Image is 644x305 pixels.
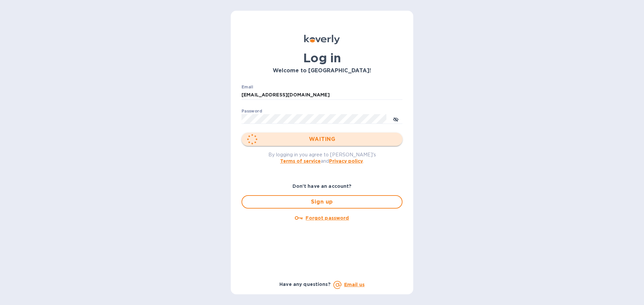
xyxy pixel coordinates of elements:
span: Sign up [248,198,396,206]
a: Privacy policy [329,158,363,164]
b: Have any questions? [279,282,331,287]
label: Password [241,109,262,113]
b: Don't have an account? [292,183,352,189]
img: Koverly [304,35,340,44]
a: Email us [344,282,365,287]
input: Enter email address [241,90,402,100]
u: Forgot password [306,215,349,221]
h1: Log in [241,51,402,65]
a: Terms of service [280,158,321,164]
button: toggle password visibility [389,112,402,126]
span: By logging in you agree to [PERSON_NAME]'s and . [268,152,376,164]
button: Sign up [241,195,402,209]
h3: Welcome to [GEOGRAPHIC_DATA]! [241,68,402,74]
label: Email [241,85,253,89]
